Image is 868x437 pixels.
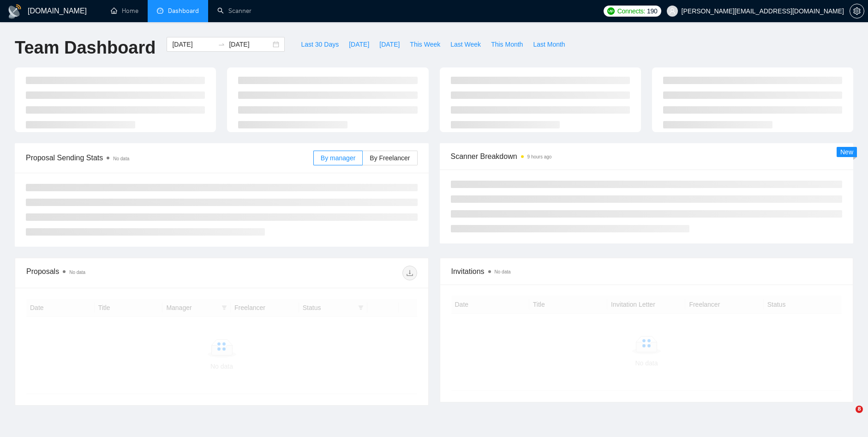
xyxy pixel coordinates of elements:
button: [DATE] [344,37,374,52]
span: setting [850,7,864,15]
span: to [218,41,225,48]
span: Dashboard [168,7,199,15]
span: Last Month [533,39,565,49]
span: dashboard [157,7,163,14]
img: upwork-logo.png [607,7,615,15]
span: swap-right [218,41,225,48]
span: This Week [410,39,440,49]
a: searchScanner [217,7,251,15]
span: By manager [321,154,355,162]
span: Scanner Breakdown [451,151,843,162]
button: This Month [486,37,528,52]
input: Start date [172,39,214,49]
span: user [669,8,676,14]
a: homeHome [111,7,138,15]
img: logo [7,4,22,19]
button: Last 30 Days [296,37,344,52]
button: Last Week [445,37,486,52]
iframe: Intercom live chat [837,406,859,428]
div: Proposals [26,266,221,280]
span: [DATE] [379,39,400,49]
button: This Week [405,37,445,52]
h1: Team Dashboard [15,37,156,59]
span: This Month [491,39,523,49]
input: End date [229,39,271,49]
span: Last 30 Days [301,39,339,49]
a: setting [850,7,864,15]
span: [DATE] [349,39,369,49]
span: Last Week [450,39,481,49]
button: Last Month [528,37,570,52]
span: 190 [647,6,657,16]
button: [DATE] [374,37,405,52]
span: Connects: [617,6,645,16]
span: 8 [856,406,863,413]
span: No data [113,156,129,161]
span: Invitations [451,266,842,277]
span: New [840,148,853,156]
span: No data [495,269,511,274]
span: No data [69,270,85,275]
span: By Freelancer [370,154,410,162]
span: Proposal Sending Stats [26,152,313,164]
time: 9 hours ago [527,154,552,159]
button: setting [850,4,864,18]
